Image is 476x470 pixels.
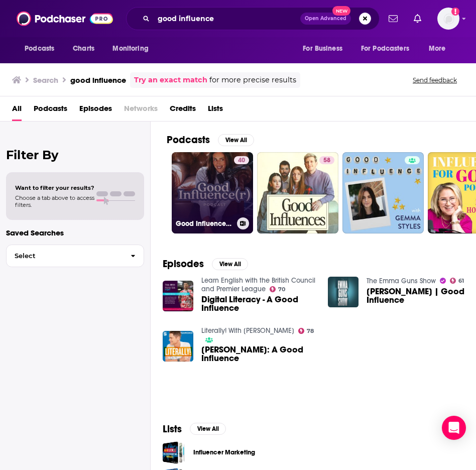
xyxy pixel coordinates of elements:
a: 58 [257,152,338,233]
button: open menu [422,39,458,58]
input: Search podcasts, credits, & more... [154,11,300,27]
a: 61 [450,278,464,284]
a: John Stamos: A Good Influence [201,345,316,363]
a: Show notifications dropdown [385,10,402,27]
a: 40 [234,156,249,164]
span: New [332,6,350,16]
img: User Profile [437,8,459,30]
span: Open Advanced [305,16,346,21]
button: Select [6,245,144,267]
span: Networks [124,100,158,121]
span: Logged in as rowan.sullivan [437,8,459,30]
span: Charts [73,42,94,56]
button: Show profile menu [437,8,459,30]
img: Digital Literacy - A Good Influence [163,281,193,311]
span: Want to filter your results? [15,184,94,191]
span: 78 [307,329,314,333]
a: 78 [298,328,314,334]
h2: Filter By [6,148,144,162]
img: John Stamos: A Good Influence [163,331,193,362]
h3: good influence [70,75,126,85]
div: Open Intercom Messenger [442,416,466,440]
span: Choose a tab above to access filters. [15,194,94,208]
a: 40Good Influence(r) Podcast [172,152,253,233]
a: Lists [208,100,223,121]
button: open menu [354,39,424,58]
img: Gemma Styles | Good Influence [328,277,359,307]
a: Podcasts [34,100,67,121]
a: Literally! With Rob Lowe [201,326,294,335]
span: Podcasts [25,42,54,56]
p: Saved Searches [6,228,144,238]
button: open menu [296,39,355,58]
span: [PERSON_NAME]: A Good Influence [201,345,316,363]
span: 40 [238,156,245,166]
div: Search podcasts, credits, & more... [126,7,380,30]
button: open menu [105,39,161,58]
a: Influencer Marketing [193,447,255,458]
span: 58 [323,156,330,166]
button: View All [212,258,248,270]
a: 58 [319,156,334,164]
a: The Emma Guns Show [367,277,436,285]
a: PodcastsView All [167,134,254,146]
a: Learn English with the British Council and Premier League [201,276,315,293]
a: Influencer Marketing [163,441,185,464]
span: Select [7,253,123,259]
button: Open AdvancedNew [300,13,351,25]
a: Digital Literacy - A Good Influence [201,295,316,312]
a: Credits [170,100,196,121]
svg: Add a profile image [451,8,459,16]
span: for more precise results [209,74,296,86]
span: For Podcasters [361,42,409,56]
a: 70 [270,286,286,292]
button: View All [218,134,254,146]
h3: Good Influence(r) Podcast [176,219,233,228]
button: Send feedback [410,76,460,84]
a: EpisodesView All [163,258,248,270]
a: Charts [66,39,100,58]
button: open menu [18,39,67,58]
h2: Lists [163,423,182,435]
span: More [429,42,446,56]
span: 61 [458,279,464,283]
img: Podchaser - Follow, Share and Rate Podcasts [17,9,113,28]
span: For Business [303,42,342,56]
a: ListsView All [163,423,226,435]
span: 70 [278,287,285,292]
a: Show notifications dropdown [410,10,425,27]
span: Monitoring [112,42,148,56]
a: All [12,100,22,121]
a: Episodes [79,100,112,121]
a: Try an exact match [134,74,207,86]
h2: Episodes [163,258,204,270]
h2: Podcasts [167,134,210,146]
h3: Search [33,75,58,85]
button: View All [190,423,226,435]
